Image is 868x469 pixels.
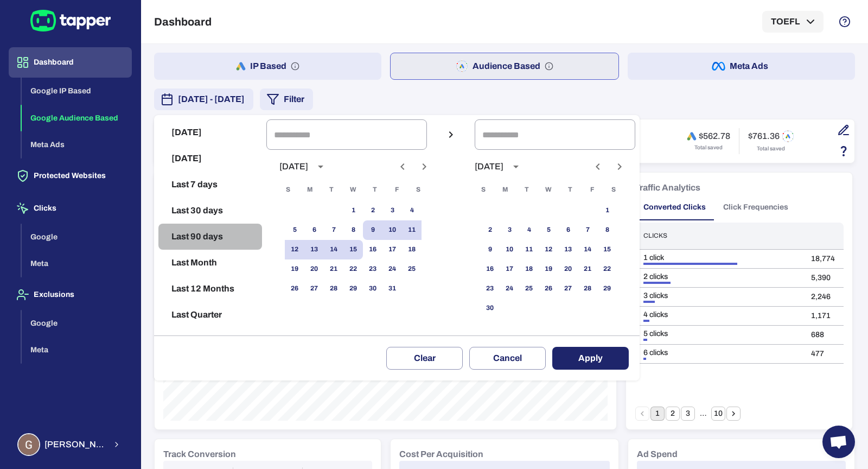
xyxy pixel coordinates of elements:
[597,259,617,279] button: 22
[578,259,597,279] button: 21
[519,240,539,259] button: 11
[475,161,503,172] div: [DATE]
[597,201,617,220] button: 1
[558,279,578,299] button: 27
[500,240,519,259] button: 10
[539,179,558,201] span: Wednesday
[285,279,304,299] button: 26
[500,279,519,299] button: 24
[285,220,304,240] button: 5
[578,240,597,259] button: 14
[480,259,500,279] button: 16
[382,201,402,220] button: 3
[560,179,580,201] span: Thursday
[304,220,324,240] button: 6
[343,259,363,279] button: 22
[158,276,262,302] button: Last 12 Months
[597,240,617,259] button: 15
[539,279,558,299] button: 26
[578,279,597,299] button: 28
[158,198,262,224] button: Last 30 days
[285,240,304,259] button: 12
[495,179,515,201] span: Monday
[304,279,324,299] button: 27
[393,157,412,176] button: Previous month
[324,240,343,259] button: 14
[311,157,330,176] button: calendar view is open, switch to year view
[324,220,343,240] button: 7
[610,157,629,176] button: Next month
[402,201,422,220] button: 4
[322,179,341,201] span: Tuesday
[278,179,298,201] span: Sunday
[519,279,539,299] button: 25
[480,220,500,240] button: 2
[402,259,422,279] button: 25
[158,250,262,276] button: Last Month
[558,259,578,279] button: 20
[324,279,343,299] button: 28
[469,347,546,370] button: Cancel
[382,259,402,279] button: 24
[363,240,382,259] button: 16
[363,279,382,299] button: 30
[480,240,500,259] button: 9
[597,220,617,240] button: 8
[558,240,578,259] button: 13
[158,302,262,328] button: Last Quarter
[519,259,539,279] button: 18
[539,259,558,279] button: 19
[363,259,382,279] button: 23
[158,224,262,250] button: Last 90 days
[343,240,363,259] button: 15
[552,347,629,370] button: Apply
[500,259,519,279] button: 17
[539,220,558,240] button: 5
[365,179,385,201] span: Thursday
[324,259,343,279] button: 21
[158,328,262,354] button: Reset
[480,299,500,318] button: 30
[363,220,382,240] button: 9
[558,220,578,240] button: 6
[500,220,519,240] button: 3
[304,240,324,259] button: 13
[343,201,363,220] button: 1
[604,179,623,201] span: Saturday
[582,179,602,201] span: Friday
[158,145,262,172] button: [DATE]
[597,279,617,299] button: 29
[517,179,537,201] span: Tuesday
[402,240,422,259] button: 18
[343,179,363,201] span: Wednesday
[539,240,558,259] button: 12
[409,179,428,201] span: Saturday
[300,179,320,201] span: Monday
[279,161,308,172] div: [DATE]
[304,259,324,279] button: 20
[822,426,855,458] div: Open chat
[158,119,262,145] button: [DATE]
[386,347,463,370] button: Clear
[578,220,597,240] button: 7
[507,157,525,176] button: calendar view is open, switch to year view
[589,157,607,176] button: Previous month
[343,220,363,240] button: 8
[387,179,406,201] span: Friday
[519,220,539,240] button: 4
[480,279,500,299] button: 23
[363,201,382,220] button: 2
[382,240,402,259] button: 17
[415,157,433,176] button: Next month
[382,220,402,240] button: 10
[382,279,402,299] button: 31
[285,259,304,279] button: 19
[402,220,422,240] button: 11
[343,279,363,299] button: 29
[158,172,262,198] button: Last 7 days
[474,179,493,201] span: Sunday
